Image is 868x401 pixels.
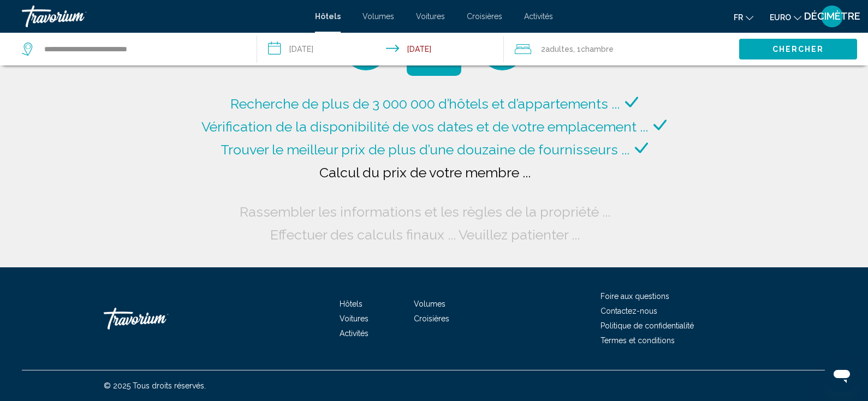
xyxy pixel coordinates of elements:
[573,45,581,53] font: , 1
[414,314,449,323] a: Croisières
[201,118,648,135] span: Vérification de la disponibilité de vos dates et de votre emplacement ...
[601,321,694,330] a: Politique de confidentialité
[240,204,610,220] span: Rassembler les informations et les règles de la propriété ...
[804,11,860,22] span: DÉCIMÈTRE
[601,307,657,315] a: Contactez-nous
[414,300,445,308] a: Volumes
[104,381,206,390] span: © 2025 Tous droits réservés.
[22,5,304,27] a: Travorium
[504,33,739,65] button: Voyageurs : 2 adultes, 0 enfants
[315,12,341,21] a: Hôtels
[770,9,801,25] button: Changer de devise
[770,13,791,22] span: EURO
[340,329,368,338] a: Activités
[104,302,213,335] a: Travorium
[545,45,573,53] span: Adultes
[319,164,531,181] span: Calcul du prix de votre membre ...
[734,13,743,22] span: Fr
[739,39,857,59] button: Chercher
[340,314,368,323] a: Voitures
[541,45,545,53] font: 2
[362,12,394,21] a: Volumes
[581,45,614,53] span: Chambre
[524,12,553,21] a: Activités
[221,141,629,158] span: Trouver le meilleur prix de plus d’une douzaine de fournisseurs ...
[270,226,580,243] span: Effectuer des calculs finaux ... Veuillez patienter ...
[416,12,445,21] a: Voitures
[824,357,859,392] iframe: Bouton de lancement de la fenêtre de messagerie
[734,9,753,25] button: Changer la langue
[601,292,669,301] a: Foire aux questions
[818,5,846,28] button: Menu utilisateur
[601,336,675,345] a: Termes et conditions
[340,300,362,308] a: Hôtels
[467,12,502,21] a: Croisières
[772,45,824,54] span: Chercher
[230,95,620,112] span: Recherche de plus de 3 000 000 d’hôtels et d’appartements ...
[257,33,503,65] button: Date d’arrivée : 6 oct. 2025 Date de départ : 7 oct. 2025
